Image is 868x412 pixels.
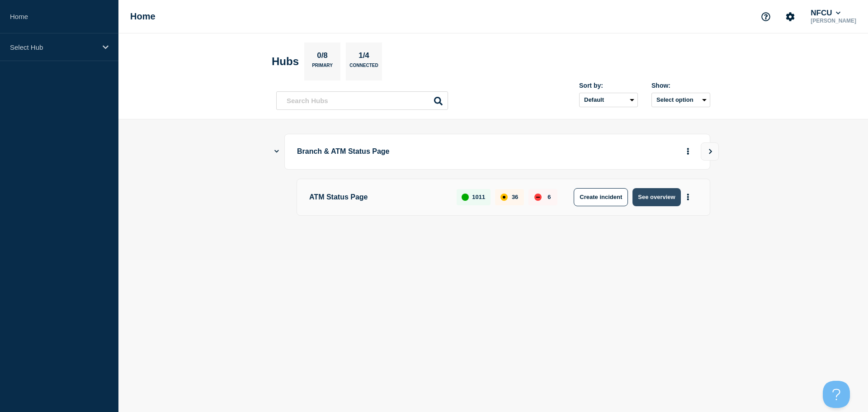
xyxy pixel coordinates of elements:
[682,143,694,160] button: More actions
[781,7,800,26] button: Account settings
[682,189,694,205] button: More actions
[547,194,551,200] p: 6
[809,18,858,24] p: [PERSON_NAME]
[309,188,446,206] p: ATM Status Page
[472,194,485,200] p: 1011
[534,194,542,201] div: down
[500,194,508,201] div: affected
[272,55,299,68] h2: Hubs
[314,51,331,63] p: 0/8
[276,91,448,110] input: Search Hubs
[462,194,469,201] div: up
[632,188,680,206] button: See overview
[579,82,638,89] div: Sort by:
[823,381,850,408] iframe: Help Scout Beacon - Open
[579,93,638,107] select: Sort by
[651,93,710,107] button: Select option
[312,63,333,72] p: Primary
[809,9,842,18] button: NFCU
[701,142,719,161] button: View
[512,194,518,200] p: 36
[10,43,97,51] p: Select Hub
[297,143,547,160] p: Branch & ATM Status Page
[756,7,775,26] button: Support
[130,11,156,22] h1: Home
[651,82,710,89] div: Show:
[349,63,378,72] p: Connected
[274,148,279,155] button: Show Connected Hubs
[355,51,373,63] p: 1/4
[574,188,628,206] button: Create incident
